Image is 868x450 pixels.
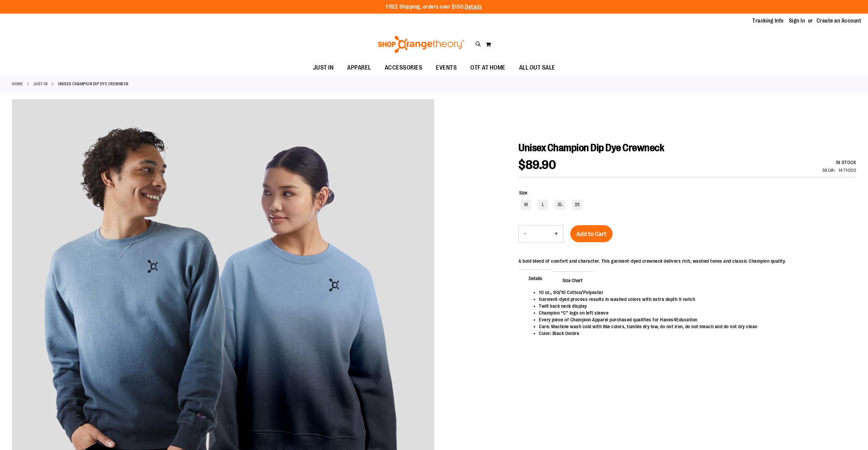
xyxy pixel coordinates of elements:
[789,17,805,25] a: Sign In
[519,60,555,75] span: ALL OUT SALE
[572,200,582,210] div: 2X
[518,142,664,154] span: Unisex Champion Dip Dye Crewneck
[518,158,556,172] span: $89.90
[539,316,849,323] li: Every piece of Champion Apparel purchased qualifies for Hanes4Education
[822,159,856,166] div: In stock
[519,190,527,195] span: Size
[33,81,48,87] a: JUST IN
[347,60,371,75] span: APPAREL
[539,330,849,337] li: Color: Black Ombre
[518,258,786,264] div: A bold blend of comfort and character. This garment-dyed crewneck delivers rich, washed tones and...
[313,60,334,75] span: JUST IN
[519,226,531,243] button: Decrease product quantity
[539,289,849,296] li: 10 oz., 90/10 Cotton/Polyester
[538,200,548,210] div: L
[555,200,565,210] div: XL
[570,225,613,242] button: Add to Cart
[838,167,856,174] div: 1471000
[539,303,849,309] li: Twill back neck display
[470,60,505,75] span: OTF AT HOME
[377,36,465,53] img: Shop Orangetheory
[752,17,784,25] a: Tracking Info
[816,17,862,25] a: Create an Account
[822,159,856,166] div: Availability
[539,323,849,330] li: Care: Machine wash cold with like colors, tumble dry low, do not iron, do not bleach and do not d...
[436,60,457,75] span: EVENTS
[385,60,423,75] span: ACCESSORIES
[465,4,482,10] a: Details
[521,200,531,210] div: M
[576,230,606,238] span: Add to Cart
[12,81,23,87] a: Home
[539,309,849,316] li: Champion “C” logo on left sleeve
[552,271,593,289] span: Size Chart
[518,269,553,287] span: Details
[822,168,836,173] strong: SKU
[549,226,563,243] button: Increase product quantity
[58,81,129,87] strong: Unisex Champion Dip Dye Crewneck
[539,296,849,303] li: Garment-dyed process results in washed colors with extra depth V-notch
[531,226,549,242] input: Product quantity
[386,3,482,11] p: FREE Shipping, orders over $150.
